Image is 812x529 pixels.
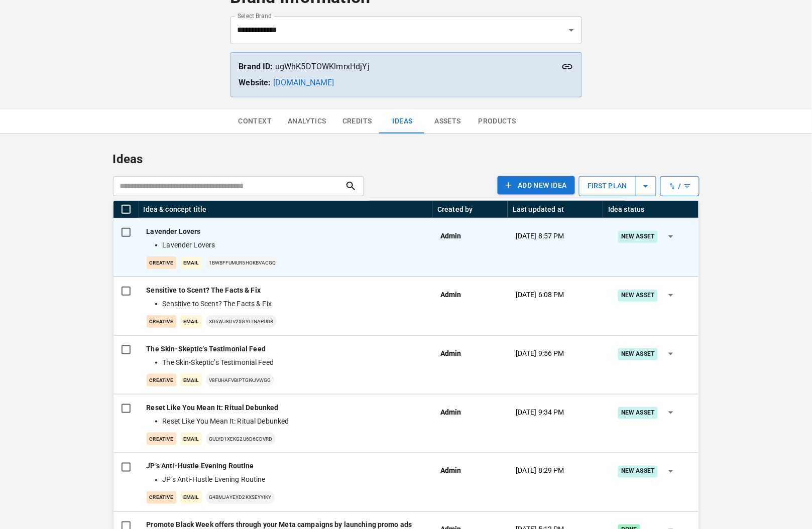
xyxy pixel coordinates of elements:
[180,374,201,386] p: Email
[206,433,276,445] p: GuLYD1xEKG2U6d6cDVrD
[280,109,334,134] button: Analytics
[618,348,657,360] div: New Asset
[564,23,578,37] button: Open
[238,12,272,20] label: Select Brand
[206,374,274,386] p: v8FUhAfvBIPTgi9jVWGG
[425,109,471,134] button: Assets
[498,176,575,196] a: Add NEW IDEA
[147,374,177,386] p: creative
[513,205,564,213] div: Last updated at
[163,357,421,368] li: The Skin-Skeptic’s Testimonial Feed
[471,109,524,134] button: Products
[440,407,461,418] p: Admin
[239,61,573,73] p: ugWhK5DTOWKlmrxHdjYj
[163,416,421,427] li: Reset Like You Mean It: Ritual Debunked
[516,348,564,359] p: [DATE] 9:56 PM
[144,205,207,213] div: Idea & concept title
[230,109,280,134] button: Context
[440,348,461,359] p: Admin
[516,407,564,418] p: [DATE] 9:34 PM
[618,231,657,242] div: New Asset
[147,433,177,445] p: creative
[147,344,425,354] p: The Skin-Skeptic’s Testimonial Feed
[440,466,461,476] p: Admin
[163,299,421,309] li: Sensitive to Scent? The Facts & Fix
[579,176,656,196] button: first plan
[239,78,271,87] strong: Website:
[608,205,645,213] div: Idea status
[691,207,696,212] button: Menu
[516,466,564,476] p: [DATE] 8:29 PM
[147,226,425,237] p: Lavender Lovers
[516,290,564,300] p: [DATE] 6:08 PM
[500,207,505,212] button: Menu
[596,207,601,212] button: Menu
[147,461,425,472] p: JP’s Anti-Hustle Evening Routine
[425,207,430,212] button: Menu
[180,256,201,269] p: Email
[180,491,201,504] p: Email
[206,491,275,504] p: g4bmJAYeYd2kXSEYyIKy
[206,256,279,269] p: 1BWbffUMUR5hOkbVAcGQ
[180,315,201,328] p: Email
[440,290,461,300] p: Admin
[437,205,473,213] div: Created by
[163,475,421,485] li: JP’s Anti-Hustle Evening Routine
[618,290,657,301] div: New Asset
[147,256,177,269] p: creative
[516,231,564,241] p: [DATE] 8:57 PM
[147,403,425,413] p: Reset Like You Mean It: Ritual Debunked
[180,433,201,445] p: Email
[440,231,461,241] p: Admin
[273,78,334,87] a: [DOMAIN_NAME]
[147,285,425,296] p: Sensitive to Scent? The Facts & Fix
[113,150,700,168] p: Ideas
[579,175,635,197] p: first plan
[163,240,421,250] li: Lavender Lovers
[498,176,575,195] button: Add NEW IDEA
[147,315,177,328] p: creative
[334,109,380,134] button: Credits
[380,109,425,134] button: Ideas
[206,315,277,328] p: xd6Wj8dV2XGyLtnApUO8
[618,407,657,419] div: New Asset
[618,466,657,477] div: New Asset
[147,491,177,504] p: creative
[239,62,273,71] strong: Brand ID:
